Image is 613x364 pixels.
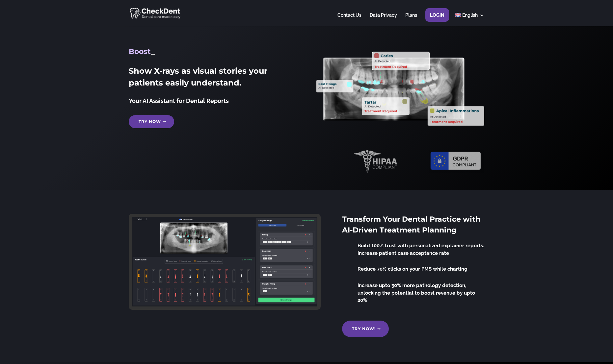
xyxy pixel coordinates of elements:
a: Contact Us [337,13,361,26]
h2: Show X-rays as visual stories your patients easily understand. [129,65,297,92]
a: Data Privacy [370,13,397,26]
a: Try Now [129,115,174,128]
span: _ [151,47,155,56]
a: Try Now! [342,321,389,337]
a: Plans [405,13,417,26]
span: Your AI Assistant for Dental Reports [129,97,229,104]
img: X_Ray_annotated [316,52,484,126]
span: Reduce 70% clicks on your PMS while charting [358,266,467,272]
span: Increase upto 30% more pathology detection, unlocking the potential to boost revenue by upto 20% [358,282,475,303]
span: Boost [129,47,151,56]
img: CheckDent AI [130,7,181,19]
a: English [455,13,484,26]
a: Login [430,13,444,26]
span: English [462,12,478,18]
span: Build 100% trust with personalized explainer reports. Increase patient case acceptance rate [358,243,484,256]
span: Transform Your Dental Practice with AI-Driven Treatment Planning [342,215,480,234]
